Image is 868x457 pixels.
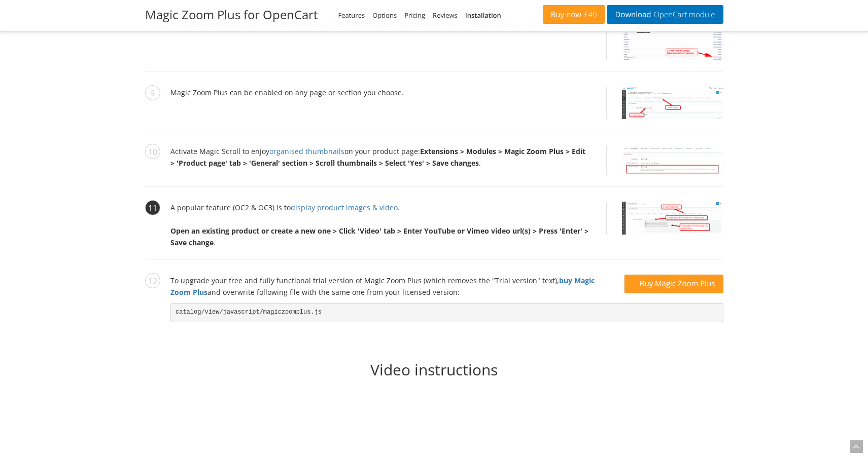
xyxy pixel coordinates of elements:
[145,202,723,259] li: A popular feature (OC2 & OC3) is to . .
[651,11,715,19] span: OpenCart module
[622,87,723,119] img: Activating Magic Zoom Plus module for OpenCart on different boxes and pages
[606,87,723,119] a: Activating Magic Zoom Plus module for OpenCart on different boxes and pages
[433,11,458,20] a: Reviews
[170,226,588,247] strong: Open an existing product or create a new one > Click 'Video' tab > Enter YouTube or Vimeo video u...
[338,11,365,20] a: Features
[291,203,398,212] a: display product images & video
[170,303,723,322] pre: catalog/view/javascript/magiczoomplus.js
[145,87,723,130] li: Magic Zoom Plus can be enabled on any page or section you choose.
[622,202,723,235] img: Add video to your OpenCart product page with Magic Zoom Plus extension
[269,146,344,156] a: organised thumbnails
[372,11,397,20] a: Options
[624,275,723,293] a: Buy Magic Zoom Plus
[145,145,723,186] li: Activate Magic Scroll to enjoy on your product page: .
[543,5,605,24] a: Buy now£49
[404,11,425,20] a: Pricing
[145,18,723,71] li: Customize the Magic Zoom Plus module through the menu in your OpenCart admin panel.
[145,275,723,338] li: To upgrade your free and fully functional trial version of Magic Zoom Plus (which removes the "Tr...
[170,276,595,297] a: buy Magic Zoom Plus
[622,18,723,60] img: Customize Magic Zoom Plus module for OpenCart
[465,11,501,20] a: Installation
[607,5,723,24] a: DownloadOpenCart module
[170,146,585,168] strong: Extensions > Modules > Magic Zoom Plus > Edit > 'Product page' tab > 'General' section > Scroll t...
[606,202,723,235] a: Add video to your OpenCart product page with Magic Zoom Plus extension
[145,8,318,22] h2: Magic Zoom Plus for OpenCart
[145,361,723,379] h2: Video instructions
[606,145,723,175] a: Scroll thumbnail images on your OpenCart product page
[581,11,597,19] span: £49
[606,18,723,60] a: Customize Magic Zoom Plus module for OpenCart
[622,145,723,175] img: Scroll thumbnail images on your OpenCart product page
